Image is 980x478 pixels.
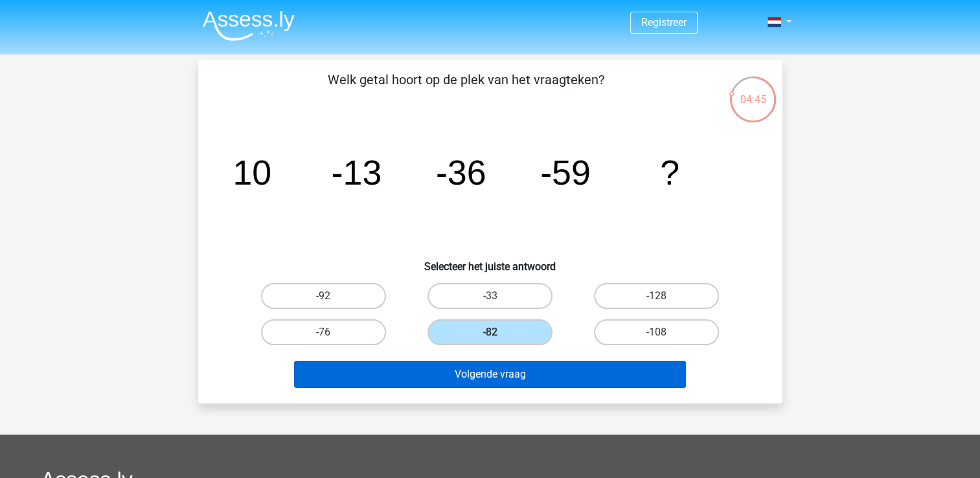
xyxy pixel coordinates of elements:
p: Welk getal hoort op de plek van het vraagteken? [219,70,713,109]
label: -108 [594,319,719,345]
tspan: 10 [233,153,271,192]
tspan: -36 [435,153,486,192]
h6: Selecteer het juiste antwoord [219,250,762,273]
label: -33 [427,283,553,309]
img: Assessly [203,10,295,41]
label: -82 [427,319,553,345]
div: 04:45 [729,75,777,108]
tspan: -13 [331,153,382,192]
label: -92 [261,283,386,309]
a: Registreer [641,16,687,28]
tspan: ? [660,153,679,192]
tspan: -59 [540,153,591,192]
button: Volgende vraag [294,361,686,388]
label: -76 [261,319,386,345]
label: -128 [594,283,719,309]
